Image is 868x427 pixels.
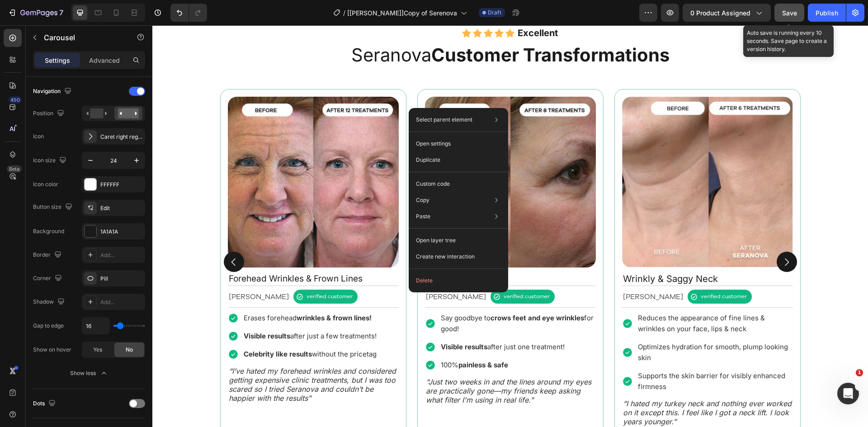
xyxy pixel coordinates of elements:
[7,165,22,173] div: Beta
[33,227,64,235] div: Background
[486,345,639,367] p: Supports the skin barrier for visibly enhanced firmness
[33,296,66,308] div: Shadow
[91,324,224,334] p: without the pricetag
[774,4,804,22] button: Save
[808,4,846,22] button: Publish
[70,369,108,378] div: Show less
[82,318,109,334] input: Auto
[33,132,44,141] div: Icon
[91,287,224,298] p: Erases forehead
[486,316,639,338] p: Optimizes hydration for smooth, plump looking skin
[624,226,645,247] button: Carousel Next Arrow
[144,288,219,297] strong: wrinkles & frown lines!
[416,196,429,204] p: Copy
[89,56,120,65] p: Advanced
[33,272,64,285] div: Corner
[59,7,63,18] p: 7
[33,85,73,98] div: Navigation
[416,180,450,188] p: Custom code
[486,287,639,309] p: Reduces the appearance of fine lines & wrinkles on your face, lips & neck
[288,316,442,327] p: after just one treatment!
[347,8,457,18] span: [[PERSON_NAME]]Copy of Serenova
[416,156,440,164] p: Duplicate
[33,322,64,330] div: Gap to edge
[338,288,432,297] strong: crows feet and eye wrinkles
[274,352,439,379] i: “Just two weeks in and the lines around my eyes are practically gone—my friends keep asking what ...
[33,346,71,354] div: Show on hover
[416,252,475,261] p: Create new interaction
[782,9,797,17] span: Save
[33,249,63,261] div: Border
[100,204,143,212] div: Edit
[683,4,771,22] button: 0 product assigned
[470,71,641,242] img: Group_1484580279.webp
[100,251,143,259] div: Add...
[126,346,133,354] span: No
[33,398,57,410] div: Dots
[690,8,750,18] span: 0 product assigned
[548,267,594,276] p: verified customer
[9,96,22,103] div: 450
[351,267,397,276] p: verified customer
[412,272,505,289] button: Delete
[306,335,356,344] strong: painless & safe
[91,324,160,333] strong: Celebrity like results
[816,8,838,18] div: Publish
[274,248,443,259] p: Crows Feet
[837,383,859,404] iframe: Intercom live chat
[91,305,224,316] p: after just a few treatments!
[33,201,74,213] div: Button size
[416,212,430,221] p: Paste
[33,108,66,120] div: Position
[170,4,207,22] div: Undo/Redo
[100,228,143,236] div: 1A1A1A
[33,365,145,381] button: Show less
[93,346,102,354] span: Yes
[45,56,70,65] p: Settings
[100,275,143,283] div: Pill
[471,248,640,259] p: Wrinkly & Saggy Neck
[856,369,863,376] span: 1
[4,4,67,22] button: 7
[416,116,472,124] p: Select parent element
[274,266,334,277] p: [PERSON_NAME]
[154,267,200,276] p: verified customer
[100,181,143,189] div: FFFFFF
[488,9,501,17] span: Draft
[343,8,345,18] span: /
[33,155,68,167] div: Icon size
[416,140,451,148] p: Open settings
[44,32,121,43] p: Carousel
[152,25,868,427] iframe: Design area
[288,317,335,326] strong: Visible results
[273,71,443,242] img: before_after_8_eng_720.webp
[288,287,442,309] p: Say goodbye to for good!
[100,298,143,306] div: Add...
[471,374,639,401] i: “I hated my turkey neck and nothing ever worked on it except this. I feel like I got a neck lift....
[33,180,58,188] div: Icon color
[100,133,143,141] div: Caret right regular
[288,334,442,345] p: 100%
[471,266,531,277] p: [PERSON_NAME]
[76,341,244,377] i: “I’ve hated my forehead wrinkles and considered getting expensive clinic treatments, but I was to...
[91,306,138,315] strong: Visible results
[416,236,456,244] p: Open layer tree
